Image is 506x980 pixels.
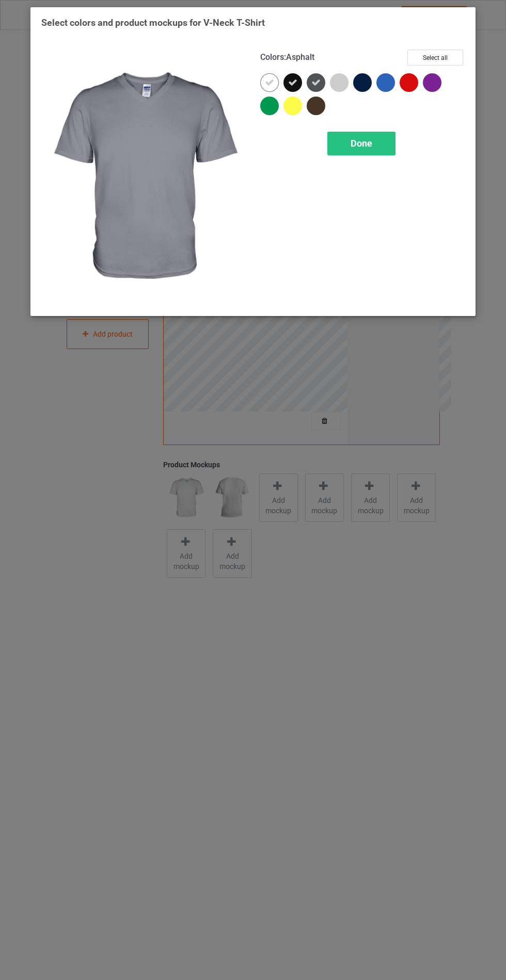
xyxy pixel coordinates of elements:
span: Asphalt [286,52,314,62]
h4: : [260,52,314,63]
img: regular.jpg [41,50,246,305]
span: Done [351,138,372,149]
span: Select colors and product mockups for V-Neck T-Shirt [41,17,265,28]
button: Select all [407,50,463,66]
span: Colors [260,52,284,62]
